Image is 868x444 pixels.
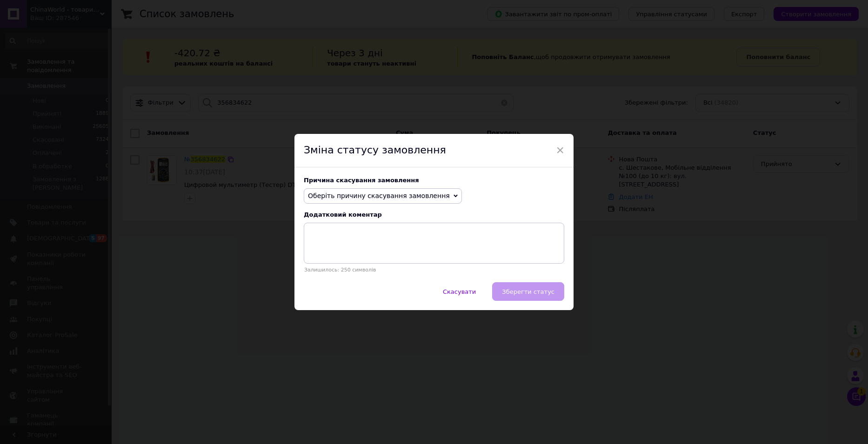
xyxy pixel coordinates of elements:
[433,282,486,301] button: Скасувати
[304,267,564,273] p: Залишилось: 250 символів
[294,134,574,167] div: Зміна статусу замовлення
[308,192,450,199] span: Оберіть причину скасування замовлення
[304,211,564,218] div: Додатковий коментар
[556,142,564,158] span: ×
[304,177,564,184] div: Причина скасування замовлення
[443,288,476,295] span: Скасувати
